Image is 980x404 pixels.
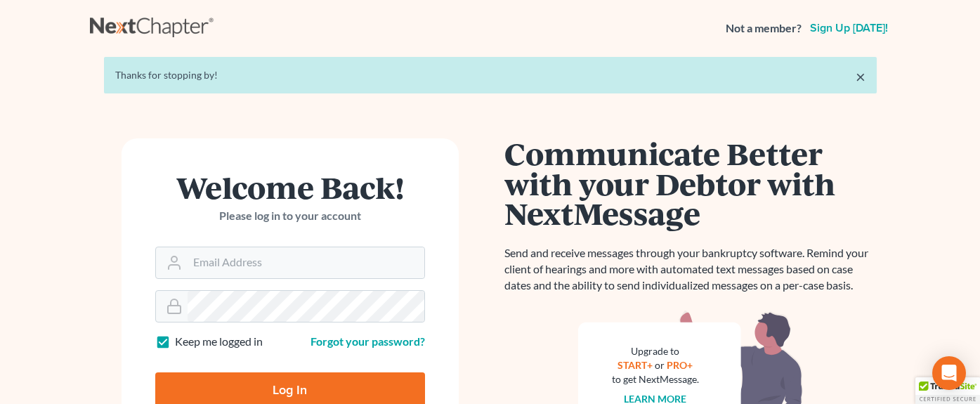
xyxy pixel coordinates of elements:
[188,247,424,278] input: Email Address
[915,377,980,404] div: TrustedSite Certified
[612,372,699,386] div: to get NextMessage.
[115,68,865,82] div: Thanks for stopping by!
[618,359,653,371] a: START+
[667,359,693,371] a: PRO+
[175,334,263,350] label: Keep me logged in
[612,344,699,358] div: Upgrade to
[655,359,665,371] span: or
[155,208,425,224] p: Please log in to your account
[856,68,865,85] a: ×
[726,20,802,37] strong: Not a member?
[932,356,966,390] div: Open Intercom Messenger
[807,22,891,34] a: Sign up [DATE]!
[155,172,425,202] h1: Welcome Back!
[504,138,877,228] h1: Communicate Better with your Debtor with NextMessage
[504,245,877,294] p: Send and receive messages through your bankruptcy software. Remind your client of hearings and mo...
[311,334,425,348] a: Forgot your password?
